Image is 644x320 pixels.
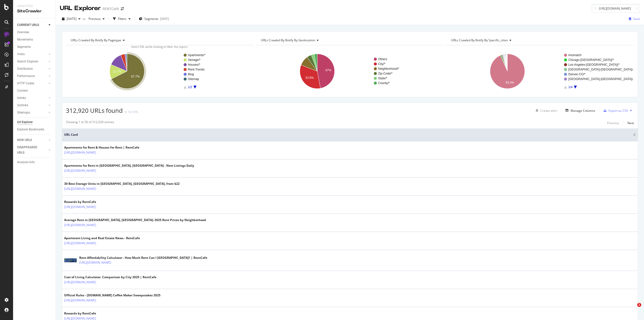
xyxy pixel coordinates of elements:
div: RENTCafé [103,6,119,11]
iframe: Intercom live chat [627,303,639,315]
div: Previous [607,121,619,125]
span: Hold CTRL while clicking to filter the report. [131,45,188,49]
div: Manage Columns [571,109,595,113]
text: Chicago-[GEOGRAPHIC_DATA]/* [568,58,614,62]
div: CURRENT URLS [17,22,39,28]
div: Movements [17,37,33,42]
div: Apartment Living and Real Estate News - RentCafe [64,236,140,240]
a: [URL][DOMAIN_NAME] [64,223,96,228]
div: Analysis Info [17,160,35,165]
span: 1 [637,303,641,307]
img: Equal [125,111,127,113]
div: Analytics [17,4,52,8]
span: URLs Crawled By Botify By pagetype [71,38,121,42]
div: Apartments for Rent & Houses for Rent | RentCafe [64,145,139,150]
button: Export as CSV [601,106,628,115]
text: State/* [378,77,387,80]
a: [URL][DOMAIN_NAME] [64,168,96,173]
text: Houses/* [188,63,200,66]
a: [URL][DOMAIN_NAME] [64,150,96,155]
div: Search Engines [17,59,38,64]
text: 1/2 [188,85,192,89]
a: CURRENT URLS [17,22,47,28]
button: Save [627,15,640,23]
div: Performance [17,74,35,79]
div: Explorer Bookmarks [17,127,44,132]
a: [URL][DOMAIN_NAME] [64,241,96,246]
a: [URL][DOMAIN_NAME] [79,260,111,265]
text: Denver-CO/* [568,73,586,76]
a: NEW URLS [17,137,47,143]
a: Explorer Bookmarks [17,127,52,132]
div: Rent Affordability Calculator - How Much Rent Can I [GEOGRAPHIC_DATA]? | RentCafe [79,256,207,260]
text: #nomatch [568,53,582,57]
div: Rewards by RentCafe [64,311,118,316]
div: Filters [118,17,127,21]
span: Segments [144,17,158,21]
button: Filters [111,15,133,23]
img: main image [64,258,77,262]
text: Sitemap [188,77,199,81]
svg: A chart. [446,49,633,93]
a: [URL][DOMAIN_NAME] [64,186,96,191]
span: URL Card [64,132,632,137]
div: Cost of Living Calculator. Comparison by City 2025 | RentCafe [64,275,156,279]
h4: URLs Crawled By Botify By specific_cities [450,36,629,44]
button: Previous [607,120,619,126]
svg: A chart. [66,49,252,93]
text: City/* [378,62,385,66]
span: 312,920 URLs found [66,106,123,115]
text: 33.8% [305,76,314,80]
button: Next [627,120,634,126]
a: Visits [17,52,47,57]
div: HTTP Codes [17,81,34,86]
div: DISAPPEARED URLS [17,145,43,155]
a: Inlinks [17,95,47,101]
text: County/* [378,81,390,85]
text: [GEOGRAPHIC_DATA]-[GEOGRAPHIC_DATA]/* [568,68,634,71]
a: Distribution [17,66,47,72]
button: [DATE] [60,15,83,23]
span: Previous [87,17,101,21]
a: Movements [17,37,52,42]
text: Zip-Code/* [378,72,393,75]
h4: URLs Crawled By Botify By pagetype [70,36,249,44]
a: Sitemaps [17,110,47,115]
div: Create alert [540,109,557,113]
text: Rent-Trends [188,68,205,71]
text: 47% [325,68,331,72]
text: [GEOGRAPHIC_DATA]-[GEOGRAPHIC_DATA]/* [568,77,634,81]
a: [URL][DOMAIN_NAME] [64,280,96,285]
span: vs [83,17,87,21]
div: Rewards by RentCafe [64,200,118,204]
div: Official Rules - [DOMAIN_NAME] Coffee Maker Sweepstakes 2025 [64,293,160,298]
a: Analysis Info [17,160,52,165]
text: Los-Angeles-[GEOGRAPHIC_DATA]/* [568,63,620,66]
span: URLs Crawled By Botify By geolocation [261,38,315,42]
div: [DATE] [160,17,169,21]
a: Outlinks [17,103,47,108]
div: Distribution [17,66,33,72]
div: Showing 1 to 50 of 312,920 entries [66,120,114,126]
button: Segments[DATE] [137,15,171,23]
text: 13.7% [113,70,121,73]
div: +0.14% [128,110,138,114]
button: Create alert [534,106,557,115]
text: 1/4 [568,85,573,89]
div: SiteCrawler [17,8,52,14]
div: URL Explorer [60,4,101,13]
text: Blog [188,73,194,76]
div: Outlinks [17,103,28,108]
div: Overview [17,30,29,35]
h4: URLs Crawled By Botify By geolocation [260,36,439,44]
input: Find a URL [592,4,640,13]
div: Content [17,88,28,93]
div: Inlinks [17,95,26,101]
div: Url Explorer [17,120,33,125]
span: URLs Crawled By Botify By specific_cities [451,38,508,42]
a: Overview [17,30,52,35]
a: DISAPPEARED URLS [17,145,47,155]
button: Previous [87,15,107,23]
text: Apartments/* [188,53,206,57]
